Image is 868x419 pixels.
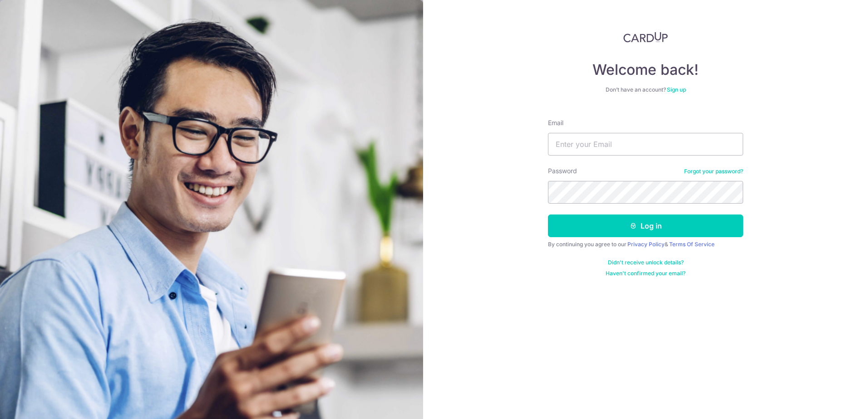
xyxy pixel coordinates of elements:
label: Password [548,166,577,175]
a: Forgot your password? [684,168,743,175]
a: Didn't receive unlock details? [608,259,684,266]
a: Haven't confirmed your email? [606,270,686,277]
div: Don’t have an account? [548,86,743,93]
label: Email [548,118,563,127]
button: Log in [548,214,743,237]
img: CardUp Logo [623,32,668,43]
a: Privacy Policy [627,241,665,248]
div: By continuing you agree to our & [548,241,743,248]
input: Enter your Email [548,133,743,156]
a: Terms Of Service [669,241,715,248]
h4: Welcome back! [548,61,743,79]
a: Sign up [667,86,686,93]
